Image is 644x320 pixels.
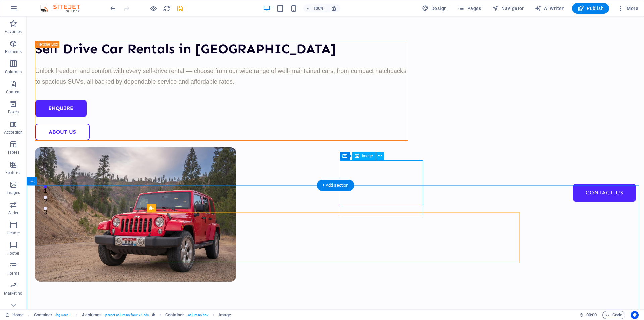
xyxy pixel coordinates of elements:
p: Marketing [4,291,22,296]
button: 100% [303,4,327,12]
span: Image [362,154,373,158]
span: More [617,5,638,12]
p: Tables [7,150,19,155]
p: Elements [5,49,22,54]
img: Editor Logo [39,4,89,12]
button: Navigator [489,3,527,14]
p: Boxes [8,109,19,115]
span: . columns-box [187,311,208,319]
i: On resize automatically adjust zoom level to fit chosen device. [331,5,337,11]
span: Click to select. Double-click to edit [82,311,102,319]
button: Usercentrics [631,311,639,319]
a: Click to cancel selection. Double-click to open Pages [5,311,24,319]
button: Publish [572,3,609,14]
span: . bg-user-1 [55,311,71,319]
p: Content [6,89,21,95]
span: . preset-columns-four-v2-edu [104,311,149,319]
h6: Session time [579,311,597,319]
button: reload [163,4,171,12]
p: Header [7,230,20,236]
button: save [176,4,184,12]
p: Accordion [4,130,23,135]
span: Pages [458,5,481,12]
p: Forms [7,271,19,276]
span: 00 00 [586,311,597,319]
p: Images [7,190,20,195]
i: Reload page [163,5,171,12]
p: Favorites [5,29,22,34]
p: Features [5,170,21,175]
div: + Add section [317,180,354,191]
nav: breadcrumb [34,311,231,319]
h6: 100% [313,4,324,12]
span: Click to select. Double-click to edit [219,311,231,319]
span: Navigator [492,5,524,12]
button: Code [602,311,625,319]
div: Design (Ctrl+Alt+Y) [419,3,450,14]
span: Publish [577,5,604,12]
button: Design [419,3,450,14]
button: undo [109,4,117,12]
span: Code [605,311,622,319]
span: Design [422,5,447,12]
button: Click here to leave preview mode and continue editing [149,4,157,12]
p: Slider [8,210,19,216]
span: Click to select. Double-click to edit [34,311,53,319]
span: AI Writer [535,5,564,12]
p: Columns [5,69,22,75]
i: Save (Ctrl+S) [176,5,184,12]
button: AI Writer [532,3,567,14]
button: More [614,3,641,14]
p: Footer [7,250,19,256]
i: This element is a customizable preset [152,313,155,317]
i: Undo: Change image (Ctrl+Z) [109,5,117,12]
span: : [591,312,592,317]
span: Click to select. Double-click to edit [165,311,184,319]
button: Pages [455,3,484,14]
